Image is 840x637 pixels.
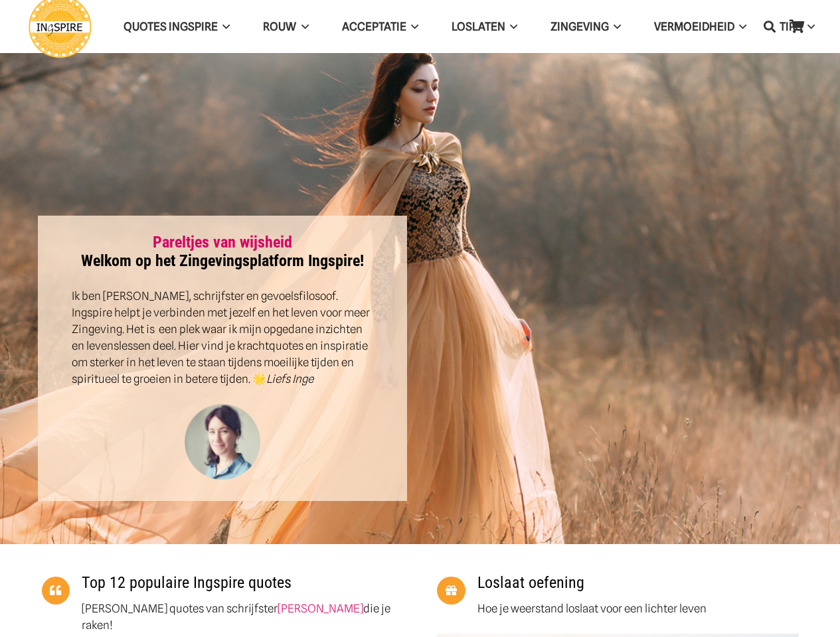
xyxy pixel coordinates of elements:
a: Zoeken [756,10,783,43]
span: ROUW Menu [296,10,308,43]
span: QUOTES INGSPIRE [124,20,218,33]
a: Loslaat oefening [477,573,584,592]
a: TIPSTIPS Menu [763,10,831,44]
span: TIPS [780,20,802,33]
span: Zingeving Menu [609,10,621,43]
em: Liefs Inge [266,372,313,386]
a: Pareltjes van wijsheid [153,233,292,251]
a: Loslaat oefening [437,577,477,605]
a: Top 12 populaire Ingspire quotes [82,573,292,592]
a: LoslatenLoslaten Menu [435,10,534,44]
a: ZingevingZingeving Menu [534,10,637,44]
a: Top 12 populaire Ingspire quotes [42,577,82,605]
a: VERMOEIDHEIDVERMOEIDHEID Menu [637,10,763,44]
p: Ik ben [PERSON_NAME], schrijfster en gevoelsfilosoof. Ingspire helpt je verbinden met jezelf en h... [72,288,374,388]
span: Acceptatie [342,20,406,33]
strong: Welkom op het Zingevingsplatform Ingspire! [81,233,364,271]
a: AcceptatieAcceptatie Menu [325,10,435,44]
p: [PERSON_NAME] quotes van schrijfster die je raken! [82,601,403,634]
img: Inge Geertzen - schrijfster Ingspire.nl, markteer en handmassage therapeut [183,404,262,484]
span: Acceptatie Menu [406,10,418,43]
span: ROUW [263,20,296,33]
a: ROUWROUW Menu [246,10,325,44]
a: QUOTES INGSPIREQUOTES INGSPIRE Menu [107,10,246,44]
span: VERMOEIDHEID [654,20,734,33]
a: [PERSON_NAME] [278,602,363,615]
span: TIPS Menu [802,10,814,43]
span: VERMOEIDHEID Menu [734,10,746,43]
span: Loslaten [452,20,505,33]
p: Hoe je weerstand loslaat voor een lichter leven [477,601,707,617]
span: Loslaten Menu [505,10,517,43]
span: Zingeving [550,20,609,33]
span: QUOTES INGSPIRE Menu [218,10,230,43]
